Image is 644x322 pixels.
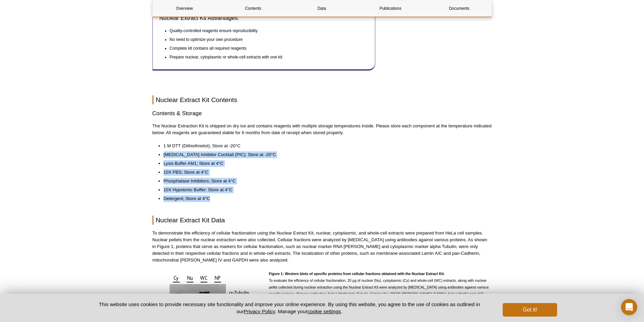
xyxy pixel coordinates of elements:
h3: Contents & Storage [152,109,492,118]
a: Privacy Policy [244,308,275,314]
p: This website uses cookies to provide necessary site functionality and improve your online experie... [87,301,492,315]
h2: Nuclear Extract Kit Contents [152,95,492,104]
li: Phosphatase Inhibitors; Store at 4°C [164,178,485,184]
div: Open Intercom Messenger [621,299,637,315]
li: Complete kit contains all required reagents [170,45,362,52]
li: Quality-controlled reagents ensure reproducibility [170,27,362,34]
li: 1 M DTT (Dithiothreitol); Store at -20°C [164,143,485,149]
button: Got it! [503,303,557,317]
a: Overview [153,0,216,17]
li: Detergent; Store at 4°C [164,195,485,202]
button: cookie settings [307,308,341,314]
li: 10X PBS; Store at 4°C [164,169,485,176]
span: To evaluate the efficiency of cellular fractionation, 20 μg of nuclear (Nu), cytoplasmic (Cy) and... [269,272,488,303]
a: Publications [359,0,422,17]
li: Lysis Buffer AM1; Store at 4°C [164,160,485,167]
a: Data [290,0,354,17]
p: To demonstrate the efficiency of cellular fractionation using the Nuclear Extract Kit, nuclear, c... [152,230,492,264]
h3: Nuclear Extract Kit Advantages: [160,14,368,22]
a: Contents [221,0,285,17]
li: Prepare nuclear, cytoplasmic or whole-cell extracts with one kit [170,54,362,60]
h2: Nuclear Extract Kit Data [152,216,492,225]
p: The Nuclear Extraction Kit is shipped on dry ice and contains reagents with multiple storage temp... [152,123,492,136]
li: No need to optimize your own procedure [170,36,362,43]
li: [MEDICAL_DATA] Inhibitor Cocktail (PIC); Store at -20°C [164,151,485,158]
li: 10X Hypotonic Buffer; Store at 4°C [164,187,485,193]
strong: Figure 1: Western blots of specific proteins from cellular fractions obtained with the Nuclear Ex... [269,272,445,276]
a: Documents [427,0,491,17]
